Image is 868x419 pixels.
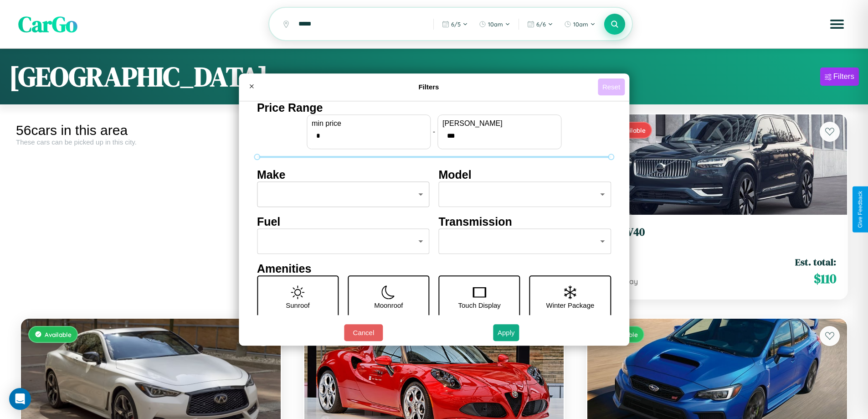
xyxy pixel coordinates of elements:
[573,21,588,28] span: 10am
[598,78,625,95] button: Reset
[257,262,611,275] h4: Amenities
[437,17,473,31] button: 6/5
[16,138,286,146] div: These cars can be picked up in this city.
[451,21,461,28] span: 6 / 5
[9,388,31,410] div: Open Intercom Messenger
[286,299,310,311] p: Sunroof
[9,58,268,95] h1: [GEOGRAPHIC_DATA]
[493,324,519,341] button: Apply
[18,9,77,39] span: CarGo
[814,269,836,288] span: $ 110
[523,17,558,31] button: 6/6
[439,168,611,181] h4: Model
[598,226,836,248] a: Volvo V402019
[344,324,383,341] button: Cancel
[257,168,430,181] h4: Make
[598,226,836,239] h3: Volvo V40
[857,191,863,228] div: Give Feedback
[536,21,546,28] span: 6 / 6
[439,215,611,228] h4: Transmission
[260,83,598,91] h4: Filters
[458,299,500,311] p: Touch Display
[16,123,286,138] div: 56 cars in this area
[45,331,72,338] span: Available
[820,67,859,86] button: Filters
[824,11,850,37] button: Open menu
[257,101,611,114] h4: Price Range
[546,299,595,311] p: Winter Package
[433,125,435,138] p: -
[488,21,503,28] span: 10am
[257,215,430,228] h4: Fuel
[312,119,426,128] label: min price
[833,72,854,81] div: Filters
[442,119,556,128] label: [PERSON_NAME]
[374,299,403,311] p: Moonroof
[795,255,836,269] span: Est. total:
[474,17,515,31] button: 10am
[560,17,600,31] button: 10am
